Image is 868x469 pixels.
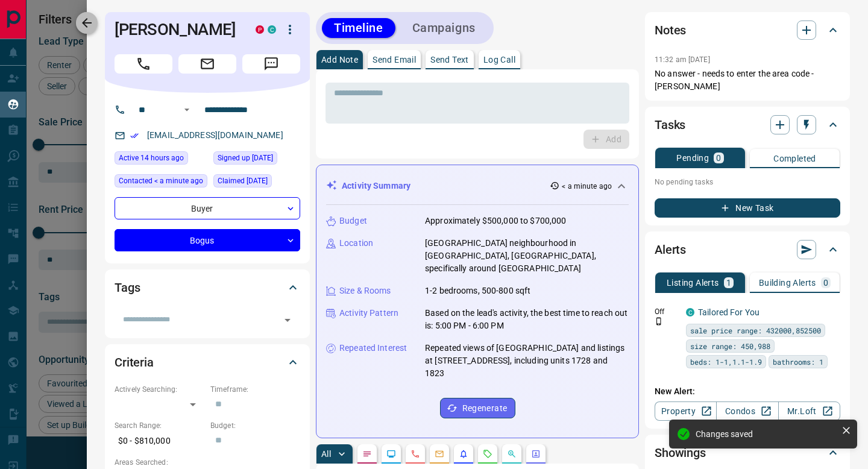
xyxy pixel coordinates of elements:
[321,450,331,458] p: All
[655,438,840,467] div: Showings
[655,443,706,462] h2: Showings
[716,401,778,421] a: Condos
[256,25,264,34] div: property.ca
[690,340,770,352] span: size range: 450,988
[655,317,663,326] svg: Push Notification Only
[410,449,420,459] svg: Calls
[655,55,710,64] p: 11:32 am [DATE]
[326,175,629,197] div: Activity Summary< a minute ago
[115,457,300,468] p: Areas Searched:
[698,307,759,317] a: Tailored For You
[686,308,694,316] div: condos.ca
[655,20,686,40] h2: Notes
[696,429,837,439] div: Changes saved
[213,174,300,191] div: Mon Sep 16 2024
[147,130,283,140] a: [EMAIL_ADDRESS][DOMAIN_NAME]
[425,237,629,275] p: [GEOGRAPHIC_DATA] neighbourhood in [GEOGRAPHIC_DATA], [GEOGRAPHIC_DATA], specifically around [GEO...
[115,197,300,219] div: Buyer
[115,229,300,251] div: Bogus
[115,174,207,191] div: Wed Sep 17 2025
[435,449,444,459] svg: Emails
[655,306,679,317] p: Off
[322,18,395,38] button: Timeline
[115,384,204,395] p: Actively Searching:
[425,307,629,332] p: Based on the lead's activity, the best time to reach out is: 5:00 PM - 6:00 PM
[716,154,721,162] p: 0
[655,385,840,398] p: New Alert:
[339,285,391,297] p: Size & Rooms
[562,181,612,192] p: < a minute ago
[778,401,840,421] a: Mr.Loft
[655,198,840,218] button: New Task
[218,175,268,187] span: Claimed [DATE]
[690,356,762,368] span: beds: 1-1,1.1-1.9
[130,131,139,140] svg: Email Verified
[655,240,686,259] h2: Alerts
[115,54,172,74] span: Call
[773,356,823,368] span: bathrooms: 1
[425,342,629,380] p: Repeated views of [GEOGRAPHIC_DATA] and listings at [STREET_ADDRESS], including units 1728 and 1823
[119,175,203,187] span: Contacted < a minute ago
[180,102,194,117] button: Open
[242,54,300,74] span: Message
[115,273,300,302] div: Tags
[655,16,840,45] div: Notes
[483,449,492,459] svg: Requests
[676,154,709,162] p: Pending
[655,401,717,421] a: Property
[667,279,719,287] p: Listing Alerts
[655,110,840,139] div: Tasks
[655,115,685,134] h2: Tasks
[115,420,204,431] p: Search Range:
[655,68,840,93] p: No answer - needs to enter the area code - [PERSON_NAME]
[655,235,840,264] div: Alerts
[210,420,300,431] p: Budget:
[339,342,407,354] p: Repeated Interest
[339,237,373,250] p: Location
[115,278,140,297] h2: Tags
[773,154,816,163] p: Completed
[483,55,515,64] p: Log Call
[425,215,566,227] p: Approximately $500,000 to $700,000
[440,398,515,418] button: Regenerate
[759,279,816,287] p: Building Alerts
[279,312,296,329] button: Open
[690,324,821,336] span: sale price range: 432000,852500
[373,55,416,64] p: Send Email
[115,348,300,377] div: Criteria
[531,449,541,459] svg: Agent Actions
[218,152,273,164] span: Signed up [DATE]
[213,151,300,168] div: Sun Sep 15 2024
[400,18,488,38] button: Campaigns
[119,152,184,164] span: Active 14 hours ago
[507,449,517,459] svg: Opportunities
[115,151,207,168] div: Tue Sep 16 2025
[339,307,398,319] p: Activity Pattern
[425,285,530,297] p: 1-2 bedrooms, 500-800 sqft
[115,353,154,372] h2: Criteria
[210,384,300,395] p: Timeframe:
[115,431,204,451] p: $0 - $810,000
[726,279,731,287] p: 1
[321,55,358,64] p: Add Note
[178,54,236,74] span: Email
[342,180,410,192] p: Activity Summary
[268,25,276,34] div: condos.ca
[339,215,367,227] p: Budget
[655,173,840,191] p: No pending tasks
[823,279,828,287] p: 0
[115,20,237,39] h1: [PERSON_NAME]
[430,55,469,64] p: Send Text
[459,449,468,459] svg: Listing Alerts
[362,449,372,459] svg: Notes
[386,449,396,459] svg: Lead Browsing Activity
